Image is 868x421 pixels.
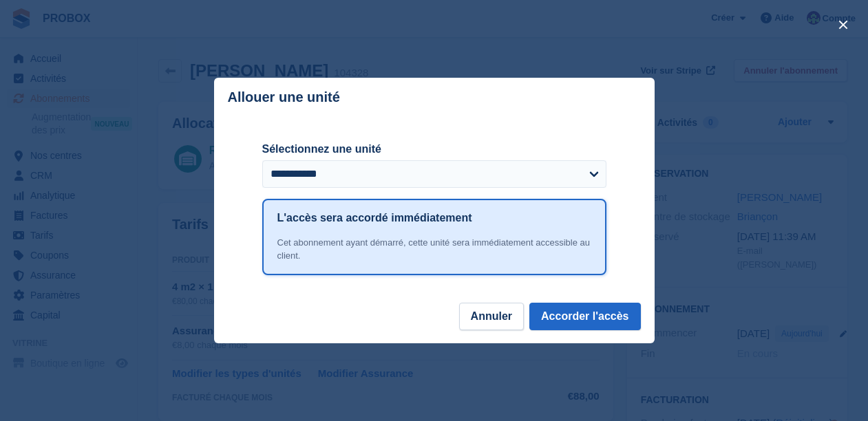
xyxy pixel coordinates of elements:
button: Annuler [459,303,524,330]
button: Accorder l'accès [529,303,640,330]
button: close [832,14,854,36]
div: Cet abonnement ayant démarré, cette unité sera immédiatement accessible au client. [277,236,591,263]
h1: L'accès sera accordé immédiatement [277,210,472,226]
p: Allouer une unité [228,89,340,105]
label: Sélectionnez une unité [262,141,606,158]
